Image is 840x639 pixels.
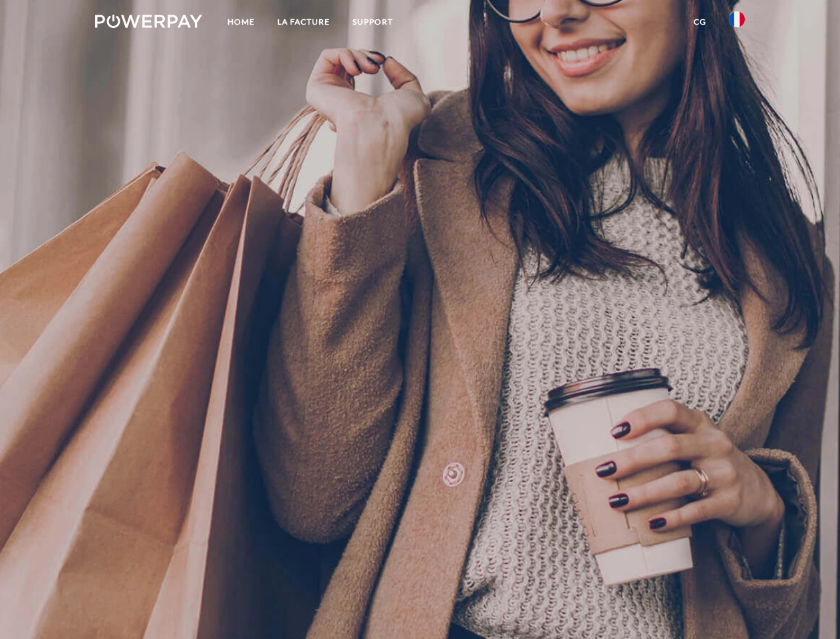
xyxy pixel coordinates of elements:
[266,10,341,34] a: LA FACTURE
[216,10,266,34] a: Home
[341,10,404,34] a: Support
[729,11,745,27] img: fr
[682,10,718,34] a: CG
[95,15,202,28] img: logo-powerpay-white.svg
